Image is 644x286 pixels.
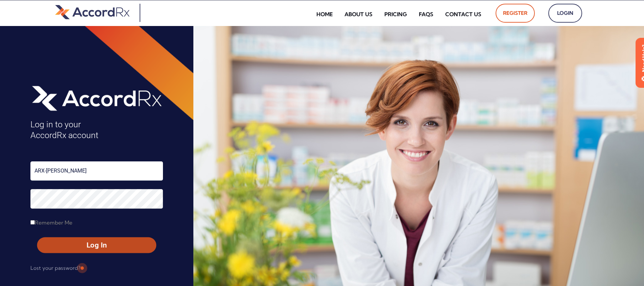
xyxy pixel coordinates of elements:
input: Remember Me [30,220,35,225]
a: Home [311,6,338,22]
a: Contact Us [440,6,486,22]
a: Login [548,4,582,23]
span: Register [503,8,527,19]
button: Log In [37,237,156,253]
span: Login [556,8,575,19]
a: Lost your password? [30,263,80,274]
input: Username or Email Address [30,161,163,181]
h4: Log in to your AccordRx account [30,119,163,141]
span: Log In [43,240,150,250]
label: Remember Me [30,217,72,228]
a: Pricing [379,6,412,22]
img: default-logo [55,4,129,20]
a: About Us [339,6,378,22]
img: AccordRx_logo_header_white [30,83,163,112]
a: FAQs [414,6,438,22]
a: Register [496,4,535,23]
